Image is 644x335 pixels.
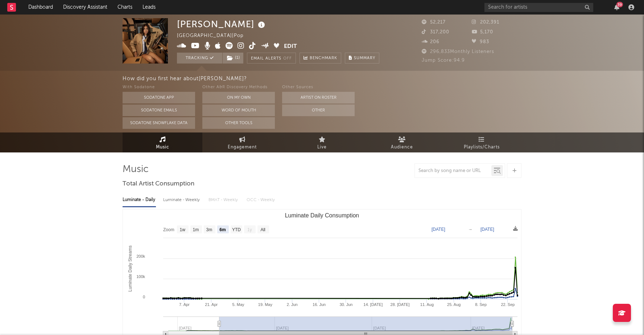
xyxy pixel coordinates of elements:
[287,302,298,307] text: 2. Jun
[284,42,297,51] button: Edit
[177,53,222,64] button: Tracking
[205,302,218,307] text: 21. Apr
[480,227,494,232] text: [DATE]
[484,3,593,12] input: Search for artists
[310,54,337,63] span: Benchmark
[317,143,327,152] span: Live
[285,212,359,218] text: Luminate Daily Consumption
[163,194,201,206] div: Luminate - Weekly
[123,74,644,83] div: How did you first hear about [PERSON_NAME] ?
[475,302,487,307] text: 8. Sep
[282,83,355,92] div: Other Sources
[447,302,461,307] text: 25. Aug
[283,57,292,61] em: Off
[363,302,383,307] text: 14. [DATE]
[128,245,133,291] text: Luminate Daily Streams
[313,302,326,307] text: 16. Jun
[206,227,212,232] text: 3m
[202,92,275,103] button: On My Own
[614,4,619,10] button: 39
[136,254,145,258] text: 200k
[136,274,145,279] text: 100k
[464,143,500,152] span: Playlists/Charts
[202,105,275,116] button: Word Of Mouth
[228,143,257,152] span: Engagement
[339,302,352,307] text: 30. Jun
[468,227,472,232] text: →
[300,53,341,64] a: Benchmark
[260,227,265,232] text: All
[422,40,439,44] span: 206
[422,58,465,63] span: Jump Score: 94.9
[422,30,449,34] span: 317,200
[202,132,282,152] a: Engagement
[442,132,521,152] a: Playlists/Charts
[232,302,245,307] text: 5. May
[177,18,267,30] div: [PERSON_NAME]
[391,302,410,307] text: 28. [DATE]
[202,117,275,129] button: Other Tools
[258,302,273,307] text: 19. May
[247,53,296,64] button: Email AlertsOff
[391,143,413,152] span: Audience
[219,227,226,232] text: 6m
[193,227,199,232] text: 1m
[123,180,194,188] span: Total Artist Consumption
[202,83,275,92] div: Other A&R Discovery Methods
[143,295,145,299] text: 0
[472,40,489,44] span: 983
[345,53,379,64] button: Summary
[472,30,493,34] span: 5,170
[422,20,446,25] span: 52,217
[163,227,174,232] text: Zoom
[616,2,623,7] div: 39
[123,194,156,206] div: Luminate - Daily
[282,92,355,103] button: Artist on Roster
[432,227,445,232] text: [DATE]
[179,302,190,307] text: 7. Apr
[123,117,195,129] button: Sodatone Snowflake Data
[354,56,375,60] span: Summary
[501,302,515,307] text: 22. Sep
[222,53,244,64] span: ( 1 )
[472,20,499,25] span: 202,391
[422,49,494,54] span: 296,833 Monthly Listeners
[415,168,491,174] input: Search by song name or URL
[123,105,195,116] button: Sodatone Emails
[123,83,195,92] div: With Sodatone
[232,227,241,232] text: YTD
[156,143,169,152] span: Music
[362,132,442,152] a: Audience
[123,92,195,103] button: Sodatone App
[420,302,434,307] text: 11. Aug
[180,227,186,232] text: 1w
[177,32,252,40] div: [GEOGRAPHIC_DATA] | Pop
[247,227,252,232] text: 1y
[282,105,355,116] button: Other
[123,132,202,152] a: Music
[223,53,243,64] button: (1)
[282,132,362,152] a: Live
